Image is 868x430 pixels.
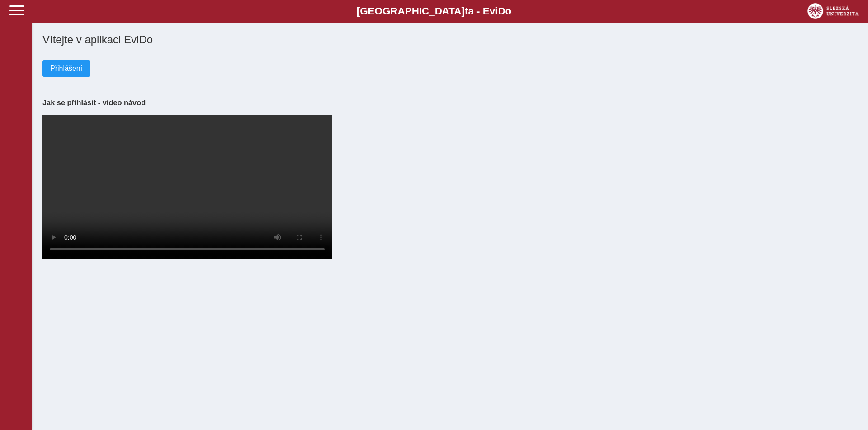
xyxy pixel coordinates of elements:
[505,5,512,17] span: o
[42,60,90,77] button: Přihlášení
[42,33,857,46] h1: Vítejte v aplikaci EviDo
[50,65,82,73] span: Přihlášení
[807,3,859,19] img: logo_web_su.png
[498,5,505,17] span: D
[465,5,468,17] span: t
[27,5,841,17] b: [GEOGRAPHIC_DATA] a - Evi
[42,98,857,107] h3: Jak se přihlásit - video návod
[42,115,332,259] video: Your browser does not support the video tag.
